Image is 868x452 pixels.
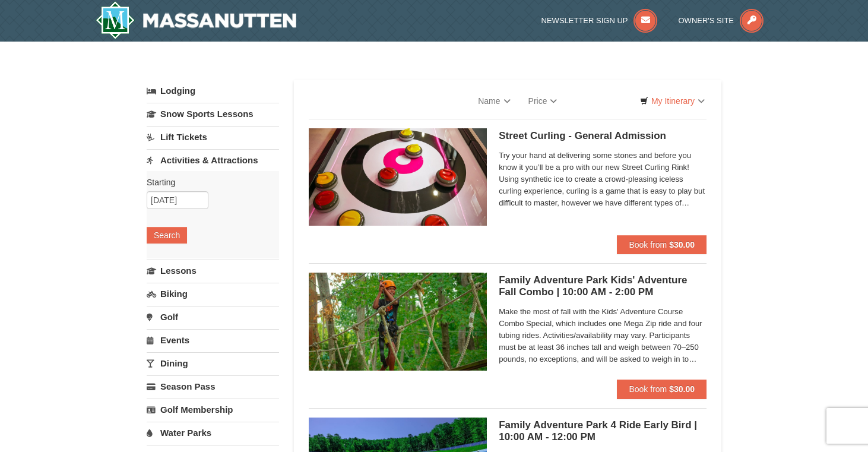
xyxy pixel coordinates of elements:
[469,89,519,113] a: Name
[147,399,279,421] a: Golf Membership
[147,227,187,244] button: Search
[629,384,667,394] span: Book from
[679,16,764,25] a: Owner's Site
[519,89,566,113] a: Price
[541,16,628,25] span: Newsletter Sign Up
[629,240,667,249] span: Book from
[96,1,296,39] a: Massanutten Resort
[499,150,707,209] span: Try your hand at delivering some stones and before you know it you’ll be a pro with our new Stree...
[632,92,712,110] a: My Itinerary
[499,274,707,298] h5: Family Adventure Park Kids' Adventure Fall Combo | 10:00 AM - 2:00 PM
[147,283,279,305] a: Biking
[147,422,279,444] a: Water Parks
[147,375,279,397] a: Season Pass
[669,384,695,394] strong: $30.00
[96,1,296,39] img: Massanutten Resort Logo
[499,130,707,142] h5: Street Curling - General Admission
[617,380,707,399] button: Book from $30.00
[147,126,279,148] a: Lift Tickets
[147,149,279,171] a: Activities & Attractions
[147,103,279,125] a: Snow Sports Lessons
[679,16,734,25] span: Owner's Site
[147,352,279,374] a: Dining
[147,306,279,328] a: Golf
[669,240,695,249] strong: $30.00
[309,128,487,226] img: 15390471-88-44377514.jpg
[617,235,707,254] button: Book from $30.00
[499,419,707,443] h5: Family Adventure Park 4 Ride Early Bird | 10:00 AM - 12:00 PM
[147,260,279,282] a: Lessons
[147,80,279,102] a: Lodging
[147,329,279,351] a: Events
[541,16,658,25] a: Newsletter Sign Up
[309,273,487,370] img: 6619925-37-774baaa7.jpg
[147,176,270,188] label: Starting
[499,306,707,365] span: Make the most of fall with the Kids' Adventure Course Combo Special, which includes one Mega Zip ...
